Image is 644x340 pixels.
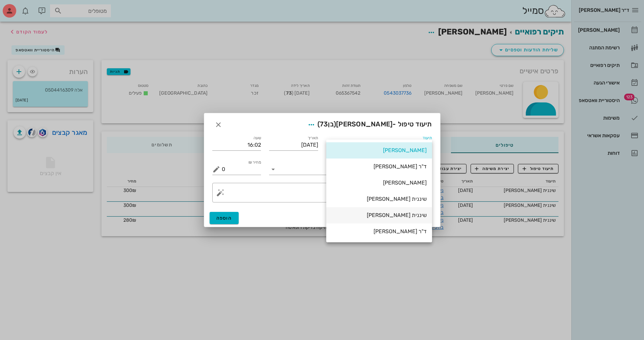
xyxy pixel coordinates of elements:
button: מחיר ₪ appended action [212,165,220,173]
label: שעה [254,136,261,141]
label: תאריך [307,136,318,141]
div: שיננית [PERSON_NAME] [332,196,427,202]
div: ד"ר [PERSON_NAME] [332,163,427,170]
label: מחיר ₪ [248,160,261,165]
span: (בן ) [317,120,336,128]
div: [PERSON_NAME] [332,147,427,153]
span: [PERSON_NAME] [336,120,392,128]
div: [PERSON_NAME] [332,179,427,186]
div: תיעוד[PERSON_NAME] [326,140,432,150]
span: תיעוד טיפול - [305,119,432,131]
span: הוספה [216,215,232,221]
span: 73 [320,120,328,128]
label: תיעוד [423,136,432,141]
div: שיננית [PERSON_NAME] [332,212,427,218]
div: ד"ר [PERSON_NAME] [332,228,427,235]
button: הוספה [210,212,239,224]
